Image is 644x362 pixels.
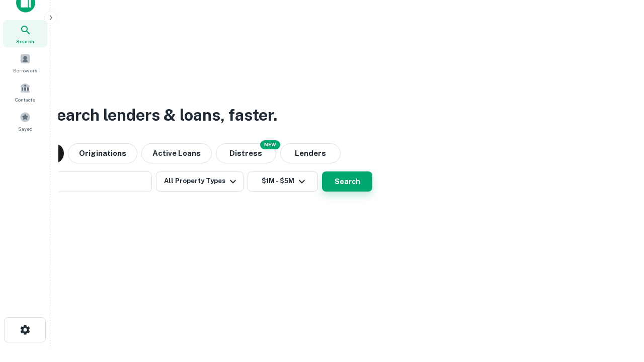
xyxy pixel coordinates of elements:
[594,282,644,330] iframe: Chat Widget
[322,171,372,192] button: Search
[156,171,244,192] button: All Property Types
[16,37,34,45] span: Search
[18,125,33,133] span: Saved
[248,171,318,192] button: $1M - $5M
[280,143,341,163] button: Lenders
[3,49,47,76] a: Borrowers
[141,143,212,163] button: Active Loans
[216,143,276,163] button: Search distressed loans with lien and other non-mortgage details.
[68,143,137,163] button: Originations
[3,78,47,106] a: Contacts
[46,103,277,127] h3: Search lenders & loans, faster.
[15,96,35,104] span: Contacts
[260,140,280,149] div: NEW
[3,20,47,47] a: Search
[3,108,47,135] a: Saved
[13,66,37,74] span: Borrowers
